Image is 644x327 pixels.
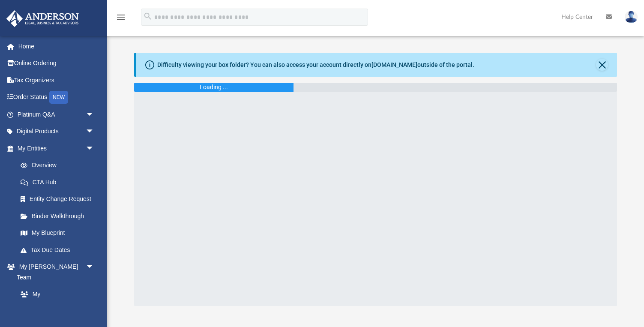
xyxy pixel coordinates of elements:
[12,207,107,225] a: Binder Walkthrough
[12,241,107,258] a: Tax Due Dates
[12,174,107,191] a: CTA Hub
[6,258,103,286] a: My [PERSON_NAME] Teamarrow_drop_down
[6,140,107,157] a: My Entitiesarrow_drop_down
[116,16,126,22] a: menu
[625,11,638,23] img: User Pic
[371,61,417,68] a: [DOMAIN_NAME]
[86,106,103,123] span: arrow_drop_down
[12,157,107,174] a: Overview
[143,12,153,21] i: search
[86,258,103,276] span: arrow_drop_down
[6,72,107,89] a: Tax Organizers
[49,91,68,104] div: NEW
[596,59,608,71] button: Close
[6,106,107,123] a: Platinum Q&Aarrow_drop_down
[86,140,103,157] span: arrow_drop_down
[6,89,107,106] a: Order StatusNEW
[12,225,103,242] a: My Blueprint
[6,123,107,140] a: Digital Productsarrow_drop_down
[6,55,107,72] a: Online Ordering
[4,10,81,27] img: Anderson Advisors Platinum Portal
[12,286,99,324] a: My [PERSON_NAME] Team
[116,12,126,22] i: menu
[157,60,474,69] div: Difficulty viewing your box folder? You can also access your account directly on outside of the p...
[12,191,107,208] a: Entity Change Request
[200,83,228,92] div: Loading ...
[6,38,107,55] a: Home
[86,123,103,141] span: arrow_drop_down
